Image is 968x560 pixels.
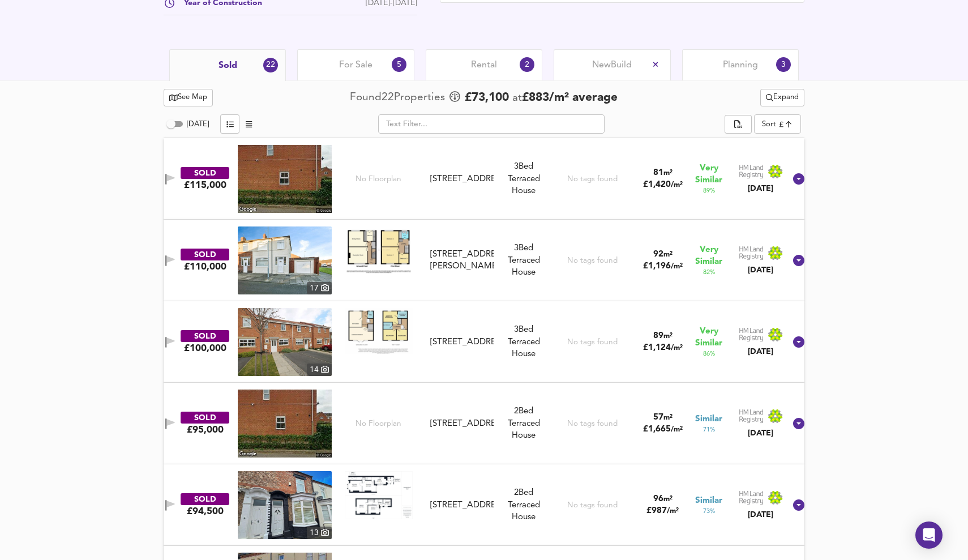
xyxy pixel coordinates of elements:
div: No tags found [567,500,618,511]
svg: Show Details [792,254,806,267]
span: New Build [592,59,632,71]
span: 73 % [703,507,715,516]
div: 2 Bed Terraced House [498,487,549,523]
img: property thumbnail [238,471,332,539]
div: 2 Bed Terraced House [498,405,549,442]
div: SOLD£110,000 property thumbnail 17 Floorplan[STREET_ADDRESS][PERSON_NAME]3Bed Terraced HouseNo ta... [164,220,804,301]
div: [STREET_ADDRESS] [430,418,494,430]
div: [DATE] [739,183,783,194]
span: Sold [219,59,237,72]
div: SOLD [181,412,229,424]
a: property thumbnail 17 [238,226,332,294]
span: Very Similar [695,163,722,186]
span: £ 1,665 [643,425,683,434]
div: [DATE] [739,428,783,439]
span: 96 [653,495,663,503]
div: SOLD£95,000 No Floorplan[STREET_ADDRESS]2Bed Terraced HouseNo tags found57m²£1,665/m²Similar71%La... [164,383,804,464]
div: 3 Bed Terraced House [498,324,549,360]
div: 5 [392,57,406,72]
div: [DATE] [739,346,783,357]
span: 81 [653,169,663,177]
span: Very Similar [695,326,722,349]
img: Land Registry [739,490,783,505]
div: SOLD [181,330,229,342]
div: No tags found [567,337,618,348]
button: See Map [164,89,213,106]
span: No Floorplan [355,174,401,185]
span: / m² [671,181,683,189]
div: [DATE] [739,264,783,276]
span: m² [663,251,673,258]
span: m² [663,495,673,503]
div: £110,000 [184,260,226,273]
div: £115,000 [184,179,226,191]
div: No tags found [567,255,618,266]
span: See Map [169,91,207,104]
div: 25 Carr Street, TS18 4BG [426,249,499,273]
div: [STREET_ADDRESS][PERSON_NAME] [430,249,494,273]
img: property thumbnail [238,226,332,294]
div: Found 22 Propert ies [350,90,448,105]
div: [STREET_ADDRESS] [430,336,494,348]
span: / m² [667,507,679,515]
div: SOLD£115,000 No Floorplan[STREET_ADDRESS]3Bed Terraced HouseNo tags found81m²£1,420/m²Very Simila... [164,138,804,220]
img: streetview [238,145,332,213]
div: £94,500 [187,505,224,518]
input: Text Filter... [378,114,605,134]
span: m² [663,414,673,421]
div: 3 [776,57,791,72]
div: [STREET_ADDRESS] [430,499,494,511]
span: For Sale [339,59,372,71]
span: / m² [671,263,683,270]
div: 2 [520,57,534,72]
div: No tags found [567,174,618,185]
span: / m² [671,426,683,433]
div: 17 [307,282,332,294]
span: Similar [695,413,722,425]
span: 82 % [703,268,715,277]
div: £100,000 [184,342,226,354]
div: 13 [307,527,332,539]
span: Similar [695,495,722,507]
span: at [512,93,522,104]
button: Expand [760,89,804,106]
svg: Show Details [792,172,806,186]
img: Land Registry [739,164,783,179]
div: 3 Bed Terraced House [498,242,549,279]
span: 71 % [703,425,715,434]
div: split button [725,115,752,134]
span: 92 [653,250,663,259]
div: 14 [307,364,332,376]
span: Rental [471,59,497,71]
img: property thumbnail [238,308,332,376]
div: £95,000 [187,424,224,436]
div: [DATE] [739,509,783,520]
span: Expand [766,91,799,104]
img: Floorplan [345,308,413,353]
span: 89 [653,332,663,340]
span: No Floorplan [355,418,401,429]
svg: Show Details [792,335,806,349]
div: SOLD£94,500 property thumbnail 13 Floorplan[STREET_ADDRESS]2Bed Terraced HouseNo tags found96m²£9... [164,464,804,546]
div: SOLD [181,249,229,260]
a: property thumbnail 14 [238,308,332,376]
img: Land Registry [739,409,783,424]
svg: Show Details [792,417,806,430]
span: / m² [671,344,683,352]
div: 3 Bed Terraced House [498,161,549,197]
span: £ 1,124 [643,344,683,352]
span: 89 % [703,186,715,195]
svg: Show Details [792,498,806,512]
div: No tags found [567,418,618,429]
span: £ 73,100 [465,89,509,106]
span: m² [663,332,673,340]
span: m² [663,169,673,177]
span: £ 1,420 [643,181,683,189]
div: Sort [754,114,801,134]
div: Sort [762,119,776,130]
span: 86 % [703,349,715,358]
img: Floorplan [345,471,413,519]
img: Land Registry [739,327,783,342]
a: property thumbnail 13 [238,471,332,539]
div: split button [760,89,804,106]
